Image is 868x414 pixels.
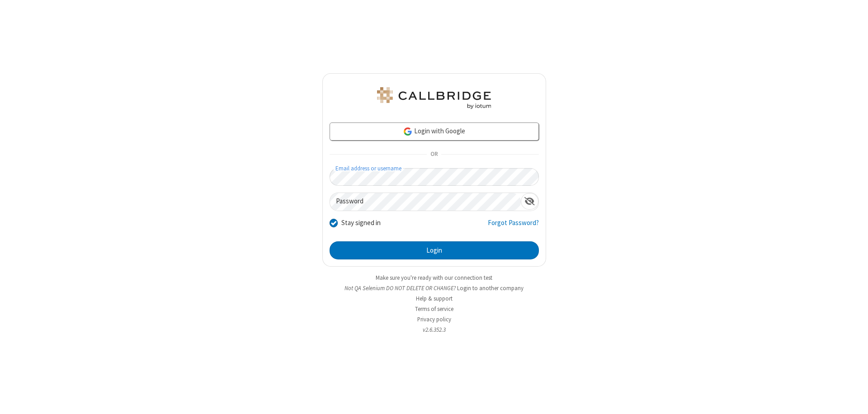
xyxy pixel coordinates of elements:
button: Login [330,241,539,259]
input: Password [330,193,521,211]
li: v2.6.352.3 [322,325,546,334]
span: OR [427,148,441,161]
label: Stay signed in [341,218,381,228]
input: Email address or username [330,168,539,186]
img: google-icon.png [403,127,413,136]
button: Login to another company [457,284,524,292]
a: Privacy policy [417,315,451,323]
a: Help & support [416,295,453,302]
div: Show password [521,193,538,210]
a: Terms of service [415,305,453,313]
a: Forgot Password? [488,218,539,235]
li: Not QA Selenium DO NOT DELETE OR CHANGE? [322,284,546,292]
a: Make sure you're ready with our connection test [376,274,492,282]
a: Login with Google [330,122,539,141]
img: QA Selenium DO NOT DELETE OR CHANGE [375,87,493,109]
